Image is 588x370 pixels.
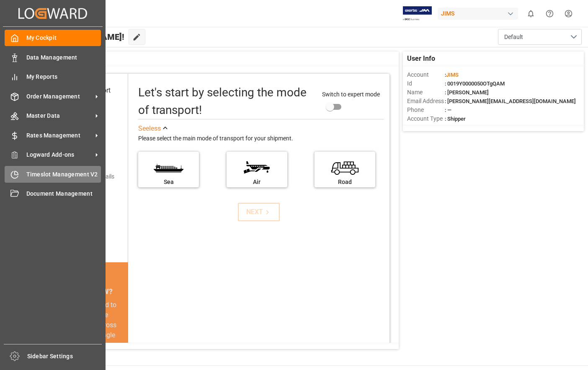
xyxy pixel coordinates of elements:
[138,124,161,134] div: See less
[445,89,489,96] span: : [PERSON_NAME]
[5,166,101,182] a: Timeslot Management V2
[445,98,576,104] span: : [PERSON_NAME][EMAIL_ADDRESS][DOMAIN_NAME]
[504,33,523,41] span: Default
[27,352,102,361] span: Sidebar Settings
[407,114,445,123] span: Account Type
[26,53,101,62] span: Data Management
[26,170,101,179] span: Timeslot Management V2
[26,111,93,120] span: Master Data
[407,70,445,79] span: Account
[26,92,93,101] span: Order Management
[407,97,445,106] span: Email Address
[5,186,101,202] a: Document Management
[26,131,93,140] span: Rates Management
[438,8,518,20] div: JIMS
[138,84,314,119] div: Let's start by selecting the mode of transport!
[407,106,445,114] span: Phone
[407,88,445,97] span: Name
[238,203,280,221] button: NEXT
[407,79,445,88] span: Id
[26,150,93,159] span: Logward Add-ons
[62,172,114,181] div: Add shipping details
[540,4,559,23] button: Help Center
[5,49,101,65] a: Data Management
[322,91,380,98] span: Switch to expert mode
[246,207,272,217] div: NEXT
[445,72,459,78] span: :
[498,29,582,45] button: open menu
[142,178,195,186] div: Sea
[445,107,451,113] span: : —
[138,134,383,144] div: Please select the main mode of transport for your shipment.
[446,72,459,78] span: JIMS
[26,189,101,198] span: Document Management
[403,6,432,21] img: Exertis%20JAM%20-%20Email%20Logo.jpg_1722504956.jpg
[445,116,466,122] span: : Shipper
[5,30,101,46] a: My Cockpit
[231,178,283,186] div: Air
[34,29,124,45] span: Hello [PERSON_NAME]!
[445,80,505,87] span: : 0019Y0000050OTgQAM
[438,5,521,21] button: JIMS
[26,72,101,81] span: My Reports
[319,178,371,186] div: Road
[407,54,435,64] span: User Info
[521,4,540,23] button: show 0 new notifications
[26,34,101,42] span: My Cockpit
